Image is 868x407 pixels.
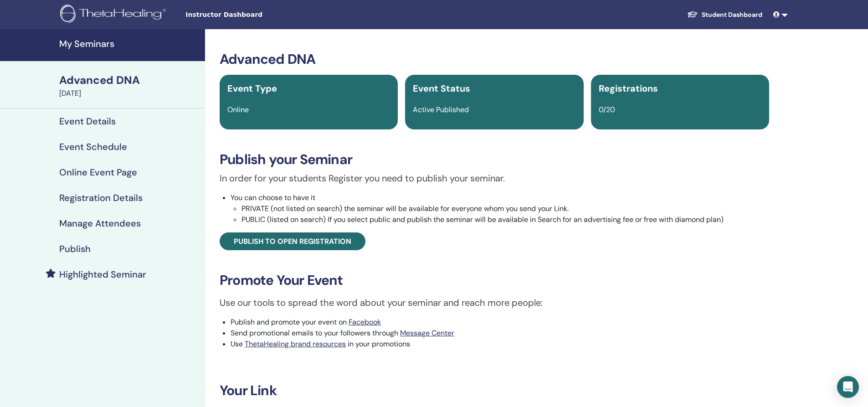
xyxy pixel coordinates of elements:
h4: Event Details [59,116,116,127]
span: Registrations [599,82,658,94]
span: Active Published [413,105,469,114]
h4: Highlighted Seminar [59,269,146,280]
p: Use our tools to spread the word about your seminar and reach more people: [220,296,769,309]
h3: Promote Your Event [220,272,769,289]
li: Use in your promotions [231,339,769,350]
a: Publish to open registration [220,232,365,250]
div: Open Intercom Messenger [837,376,859,398]
span: Event Type [227,82,277,94]
span: Publish to open registration [234,237,351,246]
li: Publish and promote your event on [231,317,769,328]
h3: Your Link [220,382,769,399]
span: Event Status [413,82,470,94]
a: ThetaHealing brand resources [245,339,346,349]
div: [DATE] [59,88,200,99]
h4: Online Event Page [59,167,137,178]
h3: Advanced DNA [220,51,769,67]
h4: Registration Details [59,192,143,203]
h4: My Seminars [59,38,200,49]
li: PUBLIC (listed on search) If you select public and publish the seminar will be available in Searc... [241,214,769,225]
span: Online [227,105,249,114]
a: Facebook [349,317,381,327]
img: logo.png [60,5,169,25]
span: Instructor Dashboard [185,10,322,20]
a: Message Center [400,328,454,338]
li: Send promotional emails to your followers through [231,328,769,339]
h3: Publish your Seminar [220,151,769,168]
li: You can choose to have it [231,192,769,225]
h4: Manage Attendees [59,218,141,229]
a: Advanced DNA[DATE] [54,72,205,99]
span: 0/20 [599,105,615,114]
a: Student Dashboard [680,6,770,23]
img: graduation-cap-white.svg [687,10,698,18]
div: Advanced DNA [59,72,200,88]
p: In order for your students Register you need to publish your seminar. [220,171,769,185]
h4: Event Schedule [59,141,127,152]
h4: Publish [59,243,91,254]
li: PRIVATE (not listed on search) the seminar will be available for everyone whom you send your Link. [241,203,769,214]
